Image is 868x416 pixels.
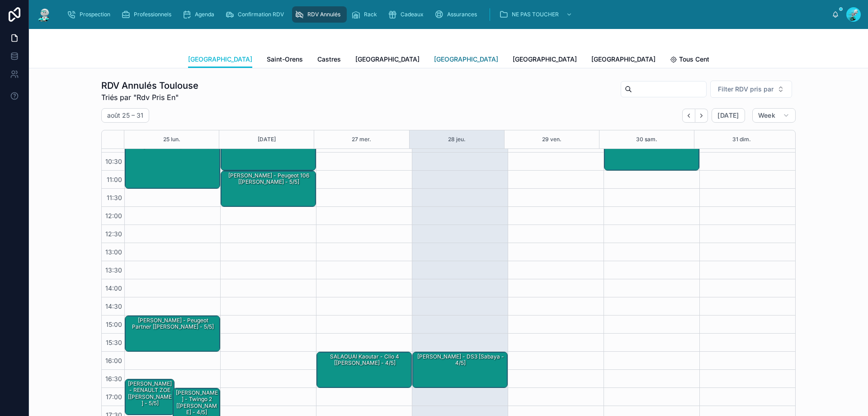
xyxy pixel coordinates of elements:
div: [PERSON_NAME] - DS3 [Sabaya - 4/5] [414,353,507,368]
span: 10:30 [103,158,124,165]
a: Tous Centres [670,51,719,69]
a: [GEOGRAPHIC_DATA] [591,51,656,69]
button: Next [695,109,708,123]
span: Filter RDV pris par [718,85,774,94]
span: Assurances [447,11,477,18]
a: [GEOGRAPHIC_DATA] [188,51,252,68]
div: [PERSON_NAME] - Peugeot Partner [[PERSON_NAME] - 5/5] [125,316,220,351]
span: 11:00 [104,176,124,183]
button: 30 sam. [636,130,657,148]
span: [GEOGRAPHIC_DATA] [513,55,577,64]
span: Week [758,111,775,120]
span: [DATE] [717,111,739,120]
a: Prospection [64,6,117,23]
span: Professionnels [134,11,171,18]
a: Agenda [179,6,221,23]
div: [PERSON_NAME] - RENAULT ZOE [[PERSON_NAME] - 5/5] [127,380,174,408]
a: Castres [317,51,341,69]
button: 29 ven. [542,130,561,148]
span: [GEOGRAPHIC_DATA] [355,55,420,64]
span: [GEOGRAPHIC_DATA] [188,55,252,64]
span: 17:00 [104,393,124,401]
button: 28 jeu. [448,130,466,148]
span: 12:00 [103,212,124,220]
button: 27 mer. [352,130,371,148]
a: Cadeaux [385,6,430,23]
button: 25 lun. [163,130,180,148]
div: [PERSON_NAME] - C3 citroen [[PERSON_NAME] - 5/5] [221,135,316,170]
a: Confirmation RDV [222,6,290,23]
button: Back [682,109,695,123]
span: Tous Centres [679,55,719,64]
div: [PERSON_NAME] - RENAULT ZOE [[PERSON_NAME] - 5/5] [125,379,174,415]
h2: août 25 – 31 [107,111,143,120]
button: Week [752,108,796,123]
a: NE PAS TOUCHER [496,6,577,23]
a: Assurances [432,6,483,23]
span: [GEOGRAPHIC_DATA] [434,55,498,64]
span: Prospection [80,11,110,18]
button: [DATE] [712,108,745,123]
span: Castres [317,55,341,64]
span: 15:00 [104,320,124,328]
span: 13:00 [103,248,124,256]
button: Select Button [710,81,792,98]
span: 16:00 [103,357,124,364]
span: 12:30 [103,230,124,238]
div: [PERSON_NAME] - peugeot 106 [[PERSON_NAME] - 5/5] [221,171,316,206]
span: Agenda [195,11,214,18]
span: 15:30 [104,339,124,346]
a: Professionnels [118,6,178,23]
div: scrollable content [60,5,832,24]
span: NE PAS TOUCHER [512,11,559,18]
button: [DATE] [258,130,276,148]
span: 13:30 [103,266,124,274]
span: 14:00 [103,284,124,292]
img: App logo [36,7,52,22]
a: Rack [349,6,383,23]
div: [PERSON_NAME] / Lunette - BMW Série 3 [Thorvald - 5/5] [604,135,699,170]
span: Cadeaux [401,11,424,18]
div: SALAOUAI Kaoutar - Clio 4 [[PERSON_NAME] - 4/5] [317,352,411,387]
button: 31 dim. [732,130,751,148]
span: 16:30 [103,375,124,383]
div: [PERSON_NAME] - Peugeot Partner [[PERSON_NAME] - 5/5] [127,316,219,331]
div: [PERSON_NAME] - DS3 [Sabaya - 4/5] [413,352,507,387]
span: RDV Annulés [307,11,340,18]
span: Saint-Orens [267,55,303,64]
span: 14:30 [103,302,124,310]
a: [GEOGRAPHIC_DATA] [434,51,498,69]
span: Rack [364,11,377,18]
a: RDV Annulés [292,6,347,23]
a: [GEOGRAPHIC_DATA] [513,51,577,69]
div: SALAOUAI Kaoutar - Clio 4 [[PERSON_NAME] - 4/5] [318,353,411,368]
span: [GEOGRAPHIC_DATA] [591,55,656,64]
a: [GEOGRAPHIC_DATA] [355,51,420,69]
span: Triés par "Rdv Pris En" [101,92,198,103]
div: [PERSON_NAME] - CITROËN Jumper [[PERSON_NAME] - 3/5] [125,135,220,188]
div: [PERSON_NAME] - peugeot 106 [[PERSON_NAME] - 5/5] [222,172,315,186]
span: 11:30 [104,194,124,201]
a: Saint-Orens [267,51,303,69]
h1: RDV Annulés Toulouse [101,79,198,92]
span: Confirmation RDV [238,11,284,18]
